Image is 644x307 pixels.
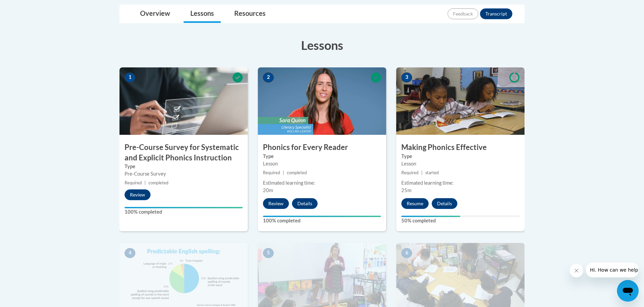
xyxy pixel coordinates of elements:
h3: Lessons [119,37,525,54]
button: Feedback [448,8,478,19]
button: Transcript [480,8,512,19]
h3: Phonics for Every Reader [258,142,386,153]
h3: Making Phonics Effective [396,142,525,153]
span: | [144,180,146,185]
div: Lesson [263,160,381,167]
button: Details [292,198,318,209]
iframe: Message from company [586,263,639,277]
span: Required [401,170,419,175]
span: 2 [263,72,274,83]
span: 3 [401,72,412,83]
label: 50% completed [401,217,519,224]
button: Resume [401,198,429,209]
button: Review [263,198,289,209]
label: 100% completed [263,217,381,224]
span: 25m [401,187,411,193]
span: completed [149,180,168,185]
h3: Pre-Course Survey for Systematic and Explicit Phonics Instruction [119,142,248,163]
img: Course Image [258,67,386,135]
span: 20m [263,187,273,193]
img: Course Image [396,67,525,135]
span: 5 [263,248,274,258]
span: | [421,170,423,175]
label: Type [263,153,381,160]
iframe: Button to launch messaging window [617,280,639,302]
div: Estimated learning time: [263,179,381,187]
label: 100% completed [125,208,243,216]
label: Type [125,163,243,170]
span: 4 [125,248,135,258]
div: Your progress [125,207,243,208]
span: 1 [125,72,135,83]
span: | [283,170,284,175]
div: Pre-Course Survey [125,170,243,178]
a: Lessons [184,5,221,23]
label: Type [401,153,519,160]
span: Required [263,170,280,175]
a: Resources [227,5,272,23]
span: 6 [401,248,412,258]
span: Required [125,180,142,185]
div: Lesson [401,160,519,167]
button: Details [432,198,457,209]
div: Your progress [263,216,381,217]
button: Review [125,189,151,200]
iframe: Close message [570,264,583,277]
span: started [425,170,439,175]
img: Course Image [119,67,248,135]
a: Overview [133,5,177,23]
div: Your progress [401,216,460,217]
span: completed [287,170,307,175]
span: Hi. How can we help? [4,5,55,10]
div: Estimated learning time: [401,179,519,187]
